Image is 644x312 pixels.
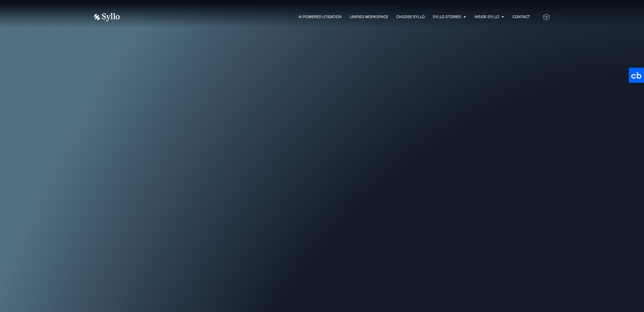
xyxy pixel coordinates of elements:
a: Inside Syllo [475,14,499,20]
a: Contact [513,14,530,20]
nav: Menu [132,14,530,20]
div: Menu Toggle [132,14,530,20]
a: Choose Syllo [396,14,425,20]
img: Vector [94,13,120,21]
a: AI Powered Litigation [298,14,342,20]
a: Unified Workspace [350,14,388,20]
a: Syllo Stories [433,14,461,20]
